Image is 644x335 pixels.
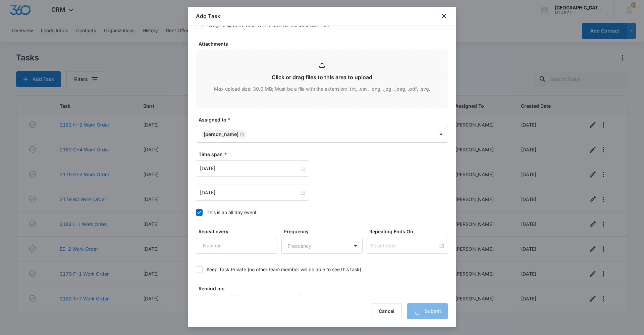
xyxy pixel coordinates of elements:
div: [PERSON_NAME] [204,132,238,137]
input: Oct 14, 2025 [200,189,299,196]
div: Remove Jonathan Guptill [238,132,245,137]
label: Assigned to [199,116,451,123]
input: Oct 7, 2025 [200,165,299,172]
div: Keep Task Private (no other team member will be able to see this task) [207,266,361,273]
label: Frequency [284,228,366,235]
label: Repeating Ends On [369,228,451,235]
button: close [440,12,448,20]
h1: Add Task [196,12,220,20]
button: Cancel [372,303,401,319]
input: Select date [371,242,438,249]
input: Number [196,295,234,311]
label: Time span [199,151,451,158]
div: This is an all day event [207,209,257,216]
label: Attachments [199,40,451,47]
input: Number [196,238,277,254]
label: Repeat every [199,228,280,235]
label: Remind me [199,285,236,292]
